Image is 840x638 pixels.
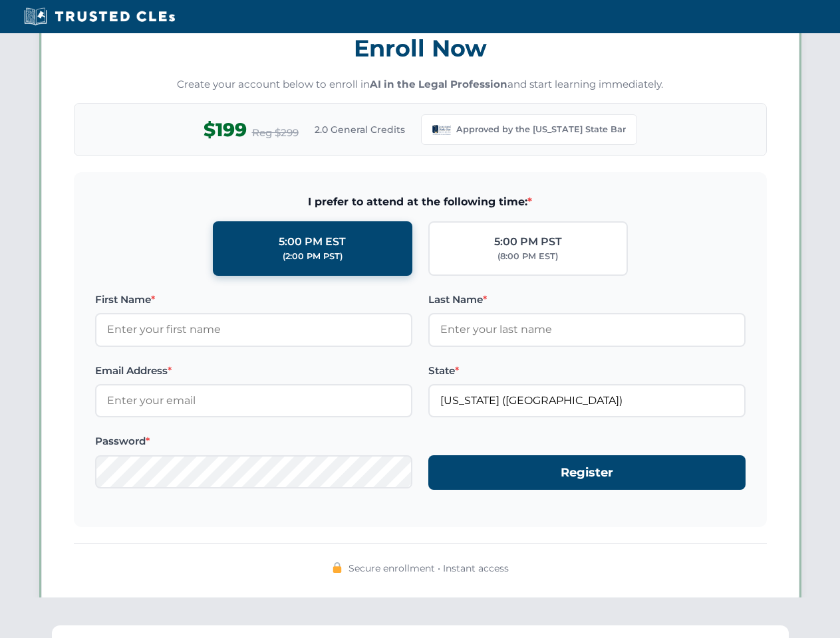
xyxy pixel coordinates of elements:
[428,313,746,346] input: Enter your last name
[252,125,299,141] span: Reg $299
[283,250,343,263] div: (2:00 PM PST)
[494,233,562,251] div: 5:00 PM PST
[428,363,746,379] label: State
[95,363,412,379] label: Email Address
[428,292,746,308] label: Last Name
[95,313,412,346] input: Enter your first name
[204,115,247,145] span: $199
[95,384,412,417] input: Enter your email
[95,193,746,211] span: I prefer to attend at the following time:
[279,233,346,251] div: 5:00 PM EST
[315,122,405,137] span: 2.0 General Credits
[370,78,507,90] strong: AI in the Legal Profession
[332,562,343,573] img: 🔒
[74,27,767,69] h3: Enroll Now
[20,7,179,27] img: Trusted CLEs
[497,250,558,263] div: (8:00 PM EST)
[456,123,626,136] span: Approved by the [US_STATE] State Bar
[74,77,767,92] p: Create your account below to enroll in and start learning immediately.
[95,292,412,308] label: First Name
[349,561,509,576] span: Secure enrollment • Instant access
[428,384,746,417] input: Louisiana (LA)
[428,455,746,490] button: Register
[95,433,412,449] label: Password
[432,120,451,139] img: Louisiana State Bar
